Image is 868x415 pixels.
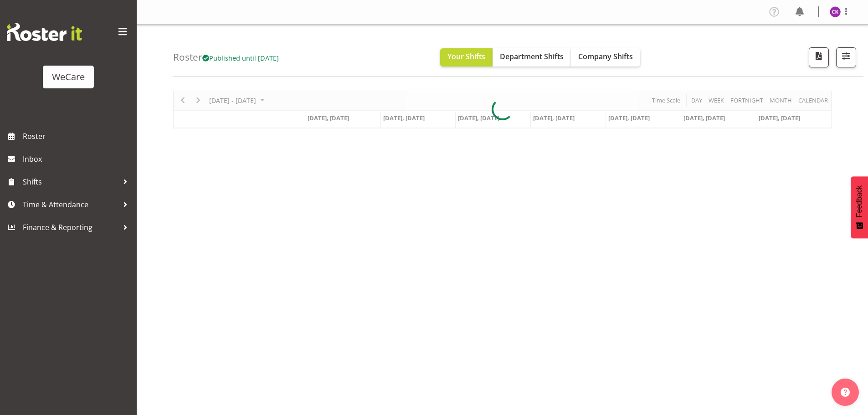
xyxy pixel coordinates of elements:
[52,70,85,84] div: WeCare
[493,48,571,67] button: Department Shifts
[851,176,868,238] button: Feedback - Show survey
[7,23,82,41] img: Rosterit website logo
[571,48,640,67] button: Company Shifts
[23,129,132,143] span: Roster
[23,175,118,189] span: Shifts
[23,152,132,166] span: Inbox
[830,6,841,17] img: chloe-kim10479.jpg
[855,185,863,217] span: Feedback
[578,51,633,61] span: Company Shifts
[447,51,485,61] span: Your Shifts
[202,53,279,62] span: Published until [DATE]
[440,48,493,67] button: Your Shifts
[841,388,850,397] img: help-xxl-2.png
[809,47,829,67] button: Download a PDF of the roster according to the set date range.
[23,220,118,234] span: Finance & Reporting
[23,198,118,211] span: Time & Attendance
[500,51,564,61] span: Department Shifts
[173,52,279,62] h4: Roster
[836,47,856,67] button: Filter Shifts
